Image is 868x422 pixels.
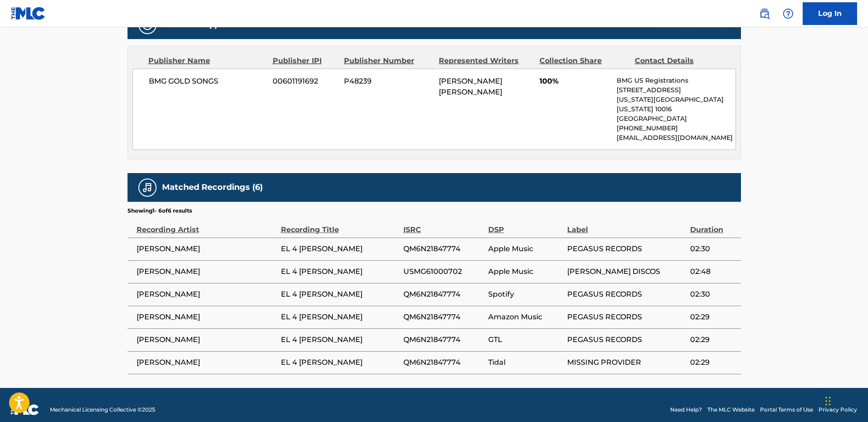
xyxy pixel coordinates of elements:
span: QM6N21847774 [403,289,484,300]
a: The MLC Website [707,406,755,414]
span: [PERSON_NAME] [137,334,276,345]
div: ISRC [403,215,484,235]
img: help [783,8,794,19]
img: search [759,8,770,19]
span: EL 4 [PERSON_NAME] [281,289,399,300]
div: Recording Title [281,215,399,235]
span: EL 4 [PERSON_NAME] [281,312,399,323]
span: PEGASUS RECORDS [567,334,685,345]
div: Recording Artist [137,215,276,235]
span: 02:48 [690,266,736,277]
a: Privacy Policy [819,406,857,414]
span: [PERSON_NAME] DISCOS [567,266,685,277]
img: MLC Logo [11,7,46,20]
span: 02:30 [690,289,736,300]
span: PEGASUS RECORDS [567,243,685,254]
span: P48239 [344,76,432,87]
p: BMG US Registrations [617,76,735,85]
span: Apple Music [488,266,563,277]
span: QM6N21847774 [403,312,484,323]
div: Drag [825,387,831,415]
div: Label [567,215,685,235]
div: Contact Details [635,55,723,66]
span: Mechanical Licensing Collective © 2025 [50,406,155,414]
span: QM6N21847774 [403,243,484,254]
p: [PHONE_NUMBER] [617,124,735,133]
span: Apple Music [488,243,563,254]
div: Publisher Name [148,55,266,66]
span: GTL [488,334,563,345]
span: [PERSON_NAME] [137,357,276,368]
span: Amazon Music [488,312,563,323]
span: 02:29 [690,334,736,345]
p: [GEOGRAPHIC_DATA] [617,114,735,124]
span: [PERSON_NAME] [137,243,276,254]
img: logo [11,404,39,415]
span: [PERSON_NAME] [PERSON_NAME] [439,77,502,96]
a: Public Search [755,5,774,23]
p: [STREET_ADDRESS] [617,85,735,95]
span: PEGASUS RECORDS [567,289,685,300]
span: 100% [539,76,610,87]
span: USMG61000702 [403,266,484,277]
span: [PERSON_NAME] [137,289,276,300]
span: 02:29 [690,312,736,323]
p: Showing 1 - 6 of 6 results [128,207,192,215]
span: [PERSON_NAME] [137,266,276,277]
span: MISSING PROVIDER [567,357,685,368]
span: EL 4 [PERSON_NAME] [281,357,399,368]
div: Duration [690,215,736,235]
div: Help [779,5,797,23]
h5: Matched Recordings (6) [162,182,263,193]
div: DSP [488,215,563,235]
span: Spotify [488,289,563,300]
a: Log In [803,2,857,25]
span: 100 % [704,20,723,29]
span: EL 4 [PERSON_NAME] [281,243,399,254]
div: Publisher IPI [273,55,337,66]
div: Collection Share [539,55,628,66]
a: Portal Terms of Use [760,406,813,414]
span: EL 4 [PERSON_NAME] [281,266,399,277]
span: EL 4 [PERSON_NAME] [281,334,399,345]
span: BMG GOLD SONGS [149,76,266,87]
span: Tidal [488,357,563,368]
iframe: Chat Widget [823,378,868,422]
div: Publisher Number [344,55,432,66]
span: PEGASUS RECORDS [567,312,685,323]
p: [US_STATE][GEOGRAPHIC_DATA][US_STATE] 10016 [617,95,735,114]
p: [EMAIL_ADDRESS][DOMAIN_NAME] [617,133,735,143]
div: Represented Writers [439,55,533,66]
img: Matched Recordings [142,182,153,193]
span: 00601191692 [273,76,337,87]
span: QM6N21847774 [403,357,484,368]
span: QM6N21847774 [403,334,484,345]
span: 02:29 [690,357,736,368]
span: [PERSON_NAME] [137,312,276,323]
a: Need Help? [670,406,702,414]
span: 02:30 [690,243,736,254]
